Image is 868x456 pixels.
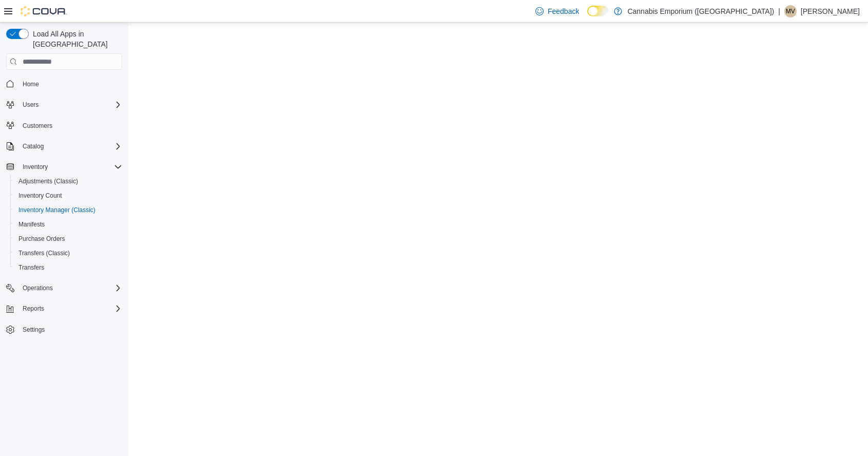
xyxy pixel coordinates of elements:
[18,140,122,153] span: Catalog
[10,217,126,232] button: Manifests
[10,203,126,217] button: Inventory Manager (Classic)
[2,139,126,154] button: Catalog
[18,249,70,257] span: Transfers (Classic)
[18,177,78,185] span: Adjustments (Classic)
[18,263,44,272] span: Transfers
[14,189,122,202] span: Inventory Count
[10,232,126,246] button: Purchase Orders
[18,78,43,90] a: Home
[14,218,122,231] span: Manifests
[23,163,48,171] span: Inventory
[786,5,795,17] span: MV
[14,204,122,216] span: Inventory Manager (Classic)
[531,1,583,22] a: Feedback
[18,119,122,132] span: Customers
[18,99,43,111] button: Users
[18,140,48,153] button: Catalog
[18,302,122,315] span: Reports
[23,101,38,109] span: Users
[18,282,122,294] span: Operations
[18,99,122,111] span: Users
[14,189,66,202] a: Inventory Count
[18,282,57,294] button: Operations
[6,72,122,364] nav: Complex example
[778,5,780,17] p: |
[2,76,126,91] button: Home
[2,160,126,174] button: Inventory
[14,218,49,231] a: Manifests
[10,246,126,260] button: Transfers (Classic)
[18,302,48,315] button: Reports
[14,204,100,216] a: Inventory Manager (Classic)
[14,233,122,245] span: Purchase Orders
[10,188,126,203] button: Inventory Count
[2,98,126,112] button: Users
[18,192,62,200] span: Inventory Count
[2,118,126,133] button: Customers
[801,5,860,17] p: [PERSON_NAME]
[23,284,53,292] span: Operations
[18,235,65,243] span: Purchase Orders
[548,6,579,16] span: Feedback
[18,324,49,336] a: Settings
[14,233,69,245] a: Purchase Orders
[10,260,126,275] button: Transfers
[18,161,122,173] span: Inventory
[23,305,44,313] span: Reports
[10,174,126,188] button: Adjustments (Classic)
[18,220,45,229] span: Manifests
[14,261,122,274] span: Transfers
[18,323,122,336] span: Settings
[29,29,122,49] span: Load All Apps in [GEOGRAPHIC_DATA]
[18,161,52,173] button: Inventory
[18,120,56,132] a: Customers
[21,6,67,16] img: Cova
[2,301,126,316] button: Reports
[2,322,126,337] button: Settings
[18,77,122,90] span: Home
[23,142,44,150] span: Catalog
[23,80,39,88] span: Home
[14,261,48,274] a: Transfers
[2,281,126,295] button: Operations
[18,206,95,214] span: Inventory Manager (Classic)
[587,6,609,16] input: Dark Mode
[14,247,122,259] span: Transfers (Classic)
[23,326,45,334] span: Settings
[627,5,774,17] p: Cannabis Emporium ([GEOGRAPHIC_DATA])
[14,175,122,187] span: Adjustments (Classic)
[14,175,82,187] a: Adjustments (Classic)
[14,247,74,259] a: Transfers (Classic)
[784,5,797,17] div: Michael Valentin
[23,122,52,130] span: Customers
